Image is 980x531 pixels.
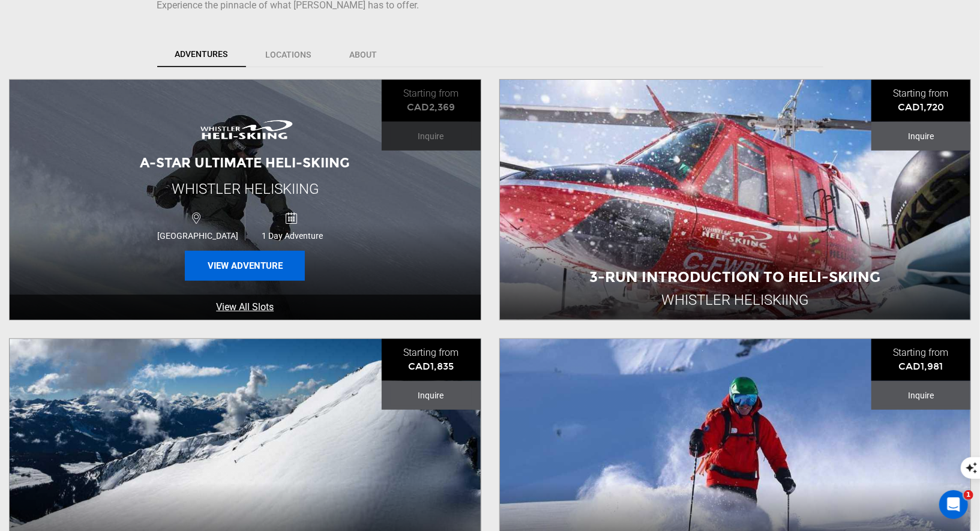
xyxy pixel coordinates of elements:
a: Locations [247,42,330,67]
a: Adventures [157,42,246,67]
span: Whistler Heliskiing [172,181,319,197]
iframe: Intercom live chat [939,490,968,519]
span: A-Star Ultimate Heli-Skiing [140,155,350,171]
img: images [191,110,299,148]
a: View All Slots [10,295,481,320]
a: About [331,42,396,67]
span: 1 Day Adventure [245,231,339,241]
span: [GEOGRAPHIC_DATA] [151,231,245,241]
button: View Adventure [185,251,305,281]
